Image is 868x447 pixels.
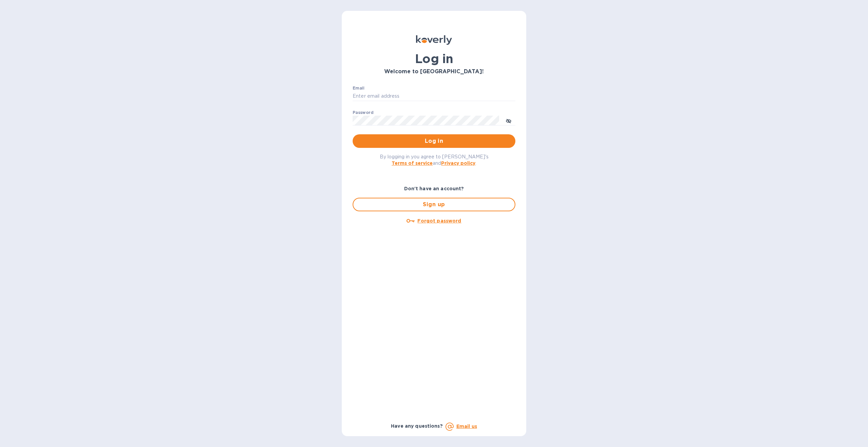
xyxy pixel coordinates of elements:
b: Have any questions? [391,423,443,429]
button: Sign up [353,198,515,211]
span: Sign up [359,200,509,209]
button: Log in [353,134,515,148]
h1: Log in [353,52,515,66]
button: toggle password visibility [502,114,515,127]
u: Forgot password [417,218,461,223]
a: Privacy policy [441,160,475,166]
input: Enter email address [353,91,515,101]
span: Log in [358,137,510,145]
a: Terms of service [392,160,433,166]
b: Don't have an account? [404,186,464,191]
img: Koverly [416,35,452,45]
span: By logging in you agree to [PERSON_NAME]'s and . [380,154,489,166]
a: Email us [456,424,477,429]
label: Email [353,86,364,90]
label: Password [353,111,373,115]
h3: Welcome to [GEOGRAPHIC_DATA]! [353,69,515,75]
